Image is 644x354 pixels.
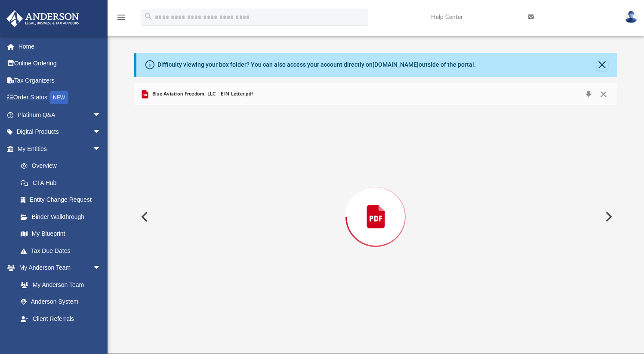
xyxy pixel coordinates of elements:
div: NEW [49,91,68,104]
a: Tax Due Dates [12,242,114,259]
div: Preview [134,83,617,328]
button: Download [581,88,596,100]
button: Close [596,59,608,71]
a: menu [116,16,126,22]
a: Anderson System [12,293,110,311]
a: My Anderson Teamarrow_drop_down [6,259,110,277]
i: search [144,12,153,21]
a: Entity Change Request [12,191,114,209]
a: My Anderson Team [12,276,105,293]
a: Tax Organizers [6,72,114,89]
a: CTA Hub [12,174,114,191]
span: arrow_drop_down [92,123,110,141]
a: Online Ordering [6,55,114,72]
a: Order StatusNEW [6,89,114,107]
img: User Pic [625,11,638,23]
span: Blue Aviation Freedom, LLC - EIN Letter.pdf [150,90,253,98]
span: arrow_drop_down [92,259,110,277]
a: My Blueprint [12,225,110,243]
button: Next File [598,205,617,229]
a: Client Referrals [12,310,110,327]
span: arrow_drop_down [92,140,110,158]
a: Platinum Q&Aarrow_drop_down [6,106,114,123]
a: My Entitiesarrow_drop_down [6,140,114,157]
img: Anderson Advisors Platinum Portal [4,10,82,27]
button: Close [596,88,611,100]
a: [DOMAIN_NAME] [373,61,419,68]
span: arrow_drop_down [92,106,110,124]
i: menu [116,12,126,22]
div: Difficulty viewing your box folder? You can also access your account directly on outside of the p... [157,60,476,69]
a: Overview [12,157,114,175]
a: Digital Productsarrow_drop_down [6,123,114,141]
a: Binder Walkthrough [12,208,114,225]
a: Home [6,38,114,55]
button: Previous File [134,205,153,229]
